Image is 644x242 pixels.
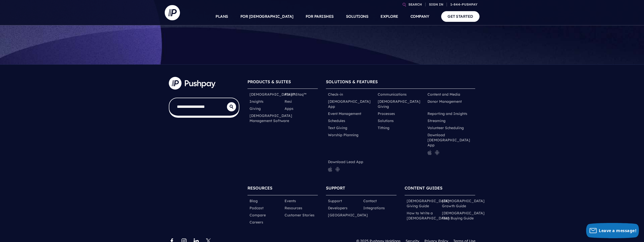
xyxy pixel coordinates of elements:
a: Solutions [378,118,394,123]
a: [DEMOGRAPHIC_DATA] Giving Guide [407,198,449,209]
li: Download [DEMOGRAPHIC_DATA] App [425,131,475,158]
a: Check-in [328,92,343,97]
a: Resi [285,99,292,104]
a: Events [285,198,296,203]
a: Streaming [427,118,445,123]
h6: SUPPORT [326,183,397,195]
a: Content and Media [427,92,460,97]
a: Worship Planning [328,132,358,137]
a: [GEOGRAPHIC_DATA] [328,213,368,218]
img: pp_icon_appstore.png [328,166,332,172]
li: Download Lead App [326,158,376,175]
img: pp_icon_gplay.png [335,166,340,172]
h6: PRODUCTS & SUITES [247,77,318,89]
a: [DEMOGRAPHIC_DATA] Giving [378,99,423,109]
h6: RESOURCES [247,183,318,195]
a: [DEMOGRAPHIC_DATA]™ [250,92,295,97]
a: [DEMOGRAPHIC_DATA] Management Software [250,113,292,123]
a: EXPLORE [381,8,398,25]
span: Leave a message! [599,228,636,233]
a: Tithing [378,125,389,130]
a: Volunteer Scheduling [427,125,464,130]
a: Careers [250,220,263,225]
a: Communications [378,92,407,97]
a: Insights [250,99,263,104]
a: Blog [250,198,258,203]
a: Reporting and Insights [427,111,467,116]
a: [DEMOGRAPHIC_DATA] Growth Guide [442,198,485,209]
a: Resources [285,205,302,211]
a: [DEMOGRAPHIC_DATA] App [328,99,374,109]
h6: SOLUTIONS & FEATURES [326,77,475,89]
a: Compare [250,213,266,218]
a: Contact [363,198,377,203]
a: Schedules [328,118,345,123]
a: Donor Management [427,99,462,104]
a: How to Write a [DEMOGRAPHIC_DATA] [407,211,449,221]
a: Event Management [328,111,361,116]
a: Support [328,198,342,203]
a: Developers [328,205,348,211]
img: pp_icon_gplay.png [435,150,439,155]
a: Text Giving [328,125,347,130]
img: pp_icon_appstore.png [427,150,432,155]
a: [DEMOGRAPHIC_DATA] Tech Buying Guide [442,211,485,221]
a: ParishStaq™ [285,92,306,97]
a: GET STARTED [441,11,480,22]
a: Podcast [250,205,263,211]
a: SOLUTIONS [346,8,369,25]
a: COMPANY [410,8,429,25]
a: PLANS [216,8,228,25]
a: Giving [250,106,261,111]
a: Customer Stories [285,213,315,218]
a: Apps [285,106,293,111]
a: FOR PARISHES [306,8,334,25]
a: FOR [DEMOGRAPHIC_DATA] [240,8,293,25]
a: Integrations [363,205,385,211]
a: Processes [378,111,395,116]
button: Leave a message! [586,223,639,238]
h6: CONTENT GUIDES [405,183,475,195]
